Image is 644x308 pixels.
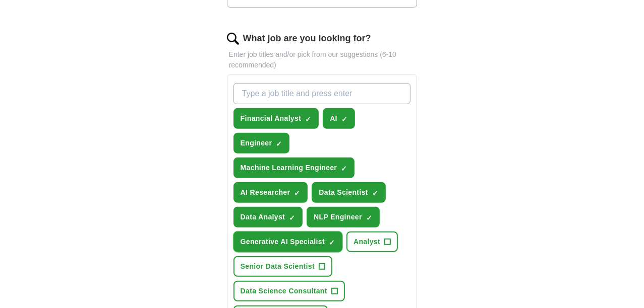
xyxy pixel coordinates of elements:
[330,113,337,124] span: AI
[241,286,327,296] span: Data Science Consultant
[329,239,335,247] span: ✓
[312,182,386,203] button: Data Scientist✓
[233,108,319,129] button: Financial Analyst✓
[341,165,347,173] span: ✓
[227,49,418,70] p: Enter job titles and/or pick from our suggestions (6-10 recommended)
[233,158,355,178] button: Machine Learning Engineer✓
[227,33,239,45] img: search.png
[323,108,355,129] button: AI✓
[241,138,272,148] span: Engineer
[276,140,282,148] span: ✓
[233,281,345,301] button: Data Science Consultant
[314,212,362,222] span: NLP Engineer
[346,232,398,252] button: Analyst
[233,83,411,104] input: Type a job title and press enter
[294,189,300,197] span: ✓
[241,113,302,124] span: Financial Analyst
[233,133,290,153] button: Engineer✓
[241,237,325,247] span: Generative AI Specialist
[341,115,347,123] span: ✓
[241,187,290,198] span: AI Researcher
[319,187,368,198] span: Data Scientist
[366,214,372,222] span: ✓
[305,115,311,123] span: ✓
[243,32,371,45] label: What job are you looking for?
[233,182,308,203] button: AI Researcher✓
[233,256,332,277] button: Senior Data Scientist
[289,214,295,222] span: ✓
[241,212,285,222] span: Data Analyst
[233,232,342,252] button: Generative AI Specialist✓
[233,207,303,227] button: Data Analyst✓
[354,237,380,247] span: Analyst
[241,261,315,272] span: Senior Data Scientist
[307,207,380,227] button: NLP Engineer✓
[241,163,337,173] span: Machine Learning Engineer
[372,189,378,197] span: ✓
